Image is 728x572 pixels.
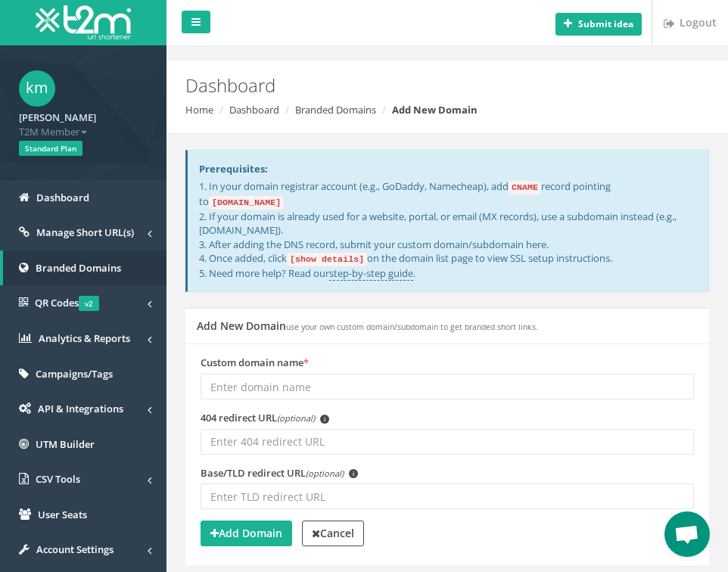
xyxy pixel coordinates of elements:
[201,466,358,480] label: Base/TLD redirect URL
[329,266,413,281] a: step-by-step guide
[36,472,80,486] span: CSV Tools
[209,196,284,210] code: [DOMAIN_NAME]
[19,141,82,156] span: Standard Plan
[36,191,89,204] span: Dashboard
[306,468,344,479] em: (optional)
[19,107,148,138] a: [PERSON_NAME] T2M Member
[79,296,99,311] span: v2
[295,103,376,117] a: Branded Domains
[36,367,113,381] span: Campaigns/Tags
[35,296,99,309] span: QR Codes
[39,331,130,345] span: Analytics & Reports
[578,17,633,30] b: Submit idea
[19,125,148,139] span: T2M Member
[36,542,114,556] span: Account Settings
[287,253,367,266] code: [show details]
[185,103,213,117] a: Home
[199,179,697,280] p: 1. In your domain registrar account (e.g., GoDaddy, Namecheap), add record pointing to 2. If your...
[38,508,87,521] span: User Seats
[36,225,134,239] span: Manage Short URL(s)
[199,162,268,176] strong: Prerequisites:
[201,411,329,425] label: 404 redirect URL
[19,110,96,124] strong: [PERSON_NAME]
[277,412,315,424] em: (optional)
[201,521,292,546] button: Add Domain
[36,437,95,451] span: UTM Builder
[201,483,694,509] input: Enter TLD redirect URL
[197,320,538,331] h5: Add New Domain
[36,261,121,275] span: Branded Domains
[210,526,282,540] strong: Add Domain
[302,521,364,546] a: Cancel
[320,415,329,424] span: i
[509,181,541,194] code: CNAME
[555,13,642,36] button: Submit idea
[286,322,538,332] small: use your own custom domain/subdomain to get branded short links.
[201,356,309,370] label: Custom domain name
[19,70,55,107] span: km
[664,511,710,557] div: Open chat
[392,103,478,117] strong: Add New Domain
[349,469,358,478] span: i
[201,374,694,399] input: Enter domain name
[201,429,694,455] input: Enter 404 redirect URL
[185,76,709,95] h2: Dashboard
[38,402,123,415] span: API & Integrations
[312,526,354,540] strong: Cancel
[36,5,131,39] img: T2M
[229,103,279,117] a: Dashboard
